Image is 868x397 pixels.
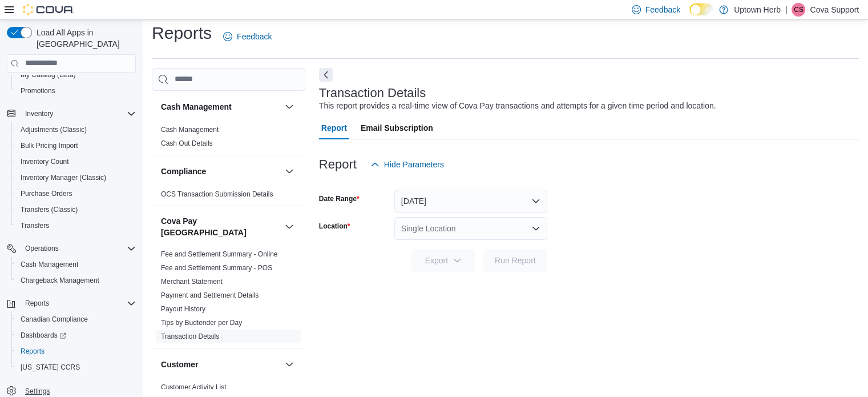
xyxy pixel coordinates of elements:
span: Payout History [161,304,205,314]
span: Hide Parameters [384,159,444,170]
p: Uptown Herb [734,3,781,17]
a: Purchase Orders [16,187,77,200]
button: Customer [282,358,296,371]
a: Chargeback Management [16,274,104,287]
a: Customer Activity List [161,383,227,391]
div: Cash Management [152,123,305,155]
button: [DATE] [394,190,547,212]
span: Merchant Statement [161,277,223,286]
button: [US_STATE] CCRS [11,359,140,375]
span: My Catalog (Beta) [16,68,136,82]
button: Compliance [161,166,280,177]
a: Feedback [219,25,276,48]
a: Dashboards [11,327,140,343]
span: Reports [21,296,136,310]
span: Inventory Count [16,155,136,169]
label: Location [319,222,350,231]
a: Transfers [16,219,54,232]
a: Merchant Statement [161,278,223,286]
button: Reports [11,343,140,359]
span: Cash Out Details [161,139,213,148]
button: Cova Pay [GEOGRAPHIC_DATA] [161,215,280,238]
button: Reports [21,296,54,310]
span: Reports [25,299,49,308]
span: Chargeback Management [21,276,99,285]
button: My Catalog (Beta) [11,67,140,83]
a: Adjustments (Classic) [16,123,91,137]
a: [US_STATE] CCRS [16,360,84,374]
button: Transfers (Classic) [11,202,140,218]
a: Payment and Settlement Details [161,291,259,299]
h3: Report [319,158,357,171]
span: Promotions [21,86,55,95]
span: Inventory [21,107,136,121]
p: Cova Support [810,3,859,17]
span: Inventory Count [21,157,69,166]
span: Fee and Settlement Summary - Online [161,250,278,259]
span: Bulk Pricing Import [21,141,78,150]
label: Date Range [319,194,360,203]
a: Promotions [16,84,60,98]
a: Transaction Details [161,332,219,340]
span: Tips by Budtender per Day [161,318,242,327]
span: Promotions [16,84,136,98]
span: Operations [21,242,136,255]
span: Adjustments (Classic) [21,125,87,134]
span: Load All Apps in [GEOGRAPHIC_DATA] [32,27,136,50]
span: Reports [21,347,45,356]
h3: Customer [161,359,198,370]
span: Dashboards [16,328,136,342]
button: Operations [2,240,140,256]
span: My Catalog (Beta) [21,70,76,79]
h3: Transaction Details [319,86,426,100]
a: Reports [16,344,49,358]
button: Bulk Pricing Import [11,138,140,154]
a: Inventory Count [16,155,74,169]
img: Cova [23,4,74,15]
a: Fee and Settlement Summary - POS [161,264,272,272]
a: Payout History [161,305,205,313]
h1: Reports [152,22,212,45]
button: Cash Management [282,100,296,114]
a: Fee and Settlement Summary - Online [161,250,278,258]
a: Dashboards [16,328,71,342]
div: Cova Pay [GEOGRAPHIC_DATA] [152,247,305,348]
a: Cash Management [161,126,219,134]
span: Cash Management [21,260,78,269]
span: Operations [25,244,59,253]
button: Hide Parameters [366,153,449,176]
span: Canadian Compliance [16,312,136,326]
a: Bulk Pricing Import [16,139,83,153]
span: Transfers [16,219,136,232]
span: Purchase Orders [16,187,136,200]
button: Cash Management [11,256,140,272]
span: Washington CCRS [16,360,136,374]
a: Cash Management [16,258,83,271]
button: Cash Management [161,101,280,113]
span: Cash Management [16,258,136,271]
button: Purchase Orders [11,186,140,202]
a: Tips by Budtender per Day [161,319,242,327]
span: Inventory Manager (Classic) [16,171,136,185]
span: Inventory Manager (Classic) [21,173,106,182]
span: Bulk Pricing Import [16,139,136,153]
span: Report [321,117,347,139]
button: Transfers [11,218,140,234]
span: [US_STATE] CCRS [21,363,80,372]
span: Chargeback Management [16,274,136,287]
span: Email Subscription [361,117,433,139]
span: Transfers [21,221,49,230]
button: Inventory Manager (Classic) [11,170,140,186]
button: Compliance [282,165,296,178]
span: Adjustments (Classic) [16,123,136,137]
button: Cova Pay [GEOGRAPHIC_DATA] [282,220,296,234]
button: Canadian Compliance [11,311,140,327]
button: Next [319,68,333,82]
input: Dark Mode [689,3,713,15]
span: Feedback [645,4,680,15]
button: Run Report [483,249,547,272]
